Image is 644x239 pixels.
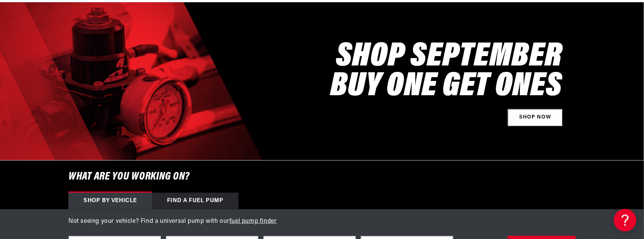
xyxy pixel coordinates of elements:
[50,161,594,193] h6: What are you working on?
[152,193,238,209] div: Find a Fuel Pump
[68,217,576,227] p: Not seeing your vehicle? Find a universal pump with our
[330,43,562,102] h2: SHOP SEPTEMBER BUY ONE GET ONES
[229,218,277,224] a: fuel pump finder
[508,109,562,126] a: Shop Now
[68,193,152,209] div: Shop by vehicle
